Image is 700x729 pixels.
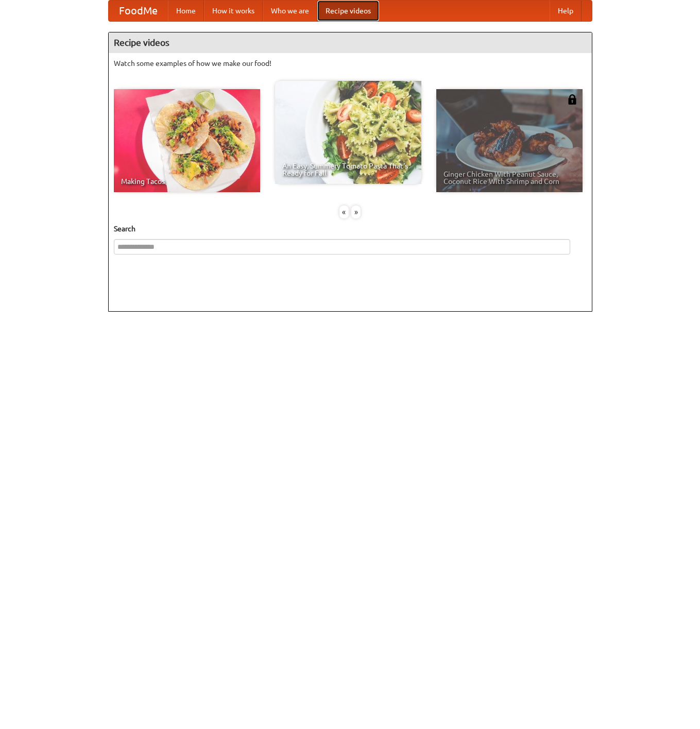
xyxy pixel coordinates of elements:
a: An Easy, Summery Tomato Pasta That's Ready for Fall [275,81,421,184]
div: » [351,206,361,218]
span: An Easy, Summery Tomato Pasta That's Ready for Fall [282,162,414,177]
a: FoodMe [109,1,168,21]
h5: Search [114,224,587,234]
div: « [339,206,349,218]
a: Recipe videos [317,1,379,21]
p: Watch some examples of how we make our food! [114,58,587,69]
a: Making Tacos [114,89,260,192]
a: Who we are [263,1,317,21]
span: Making Tacos [121,178,253,185]
a: Home [168,1,204,21]
img: 483408.png [567,94,577,105]
a: How it works [204,1,263,21]
a: Help [550,1,582,21]
h4: Recipe videos [109,32,592,53]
